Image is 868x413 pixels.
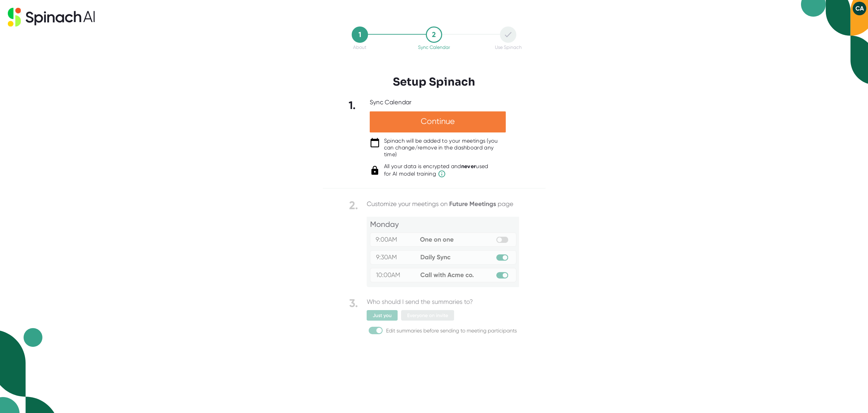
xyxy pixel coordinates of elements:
[418,44,450,50] div: Sync Calendar
[393,75,475,88] h3: Setup Spinach
[370,111,506,132] div: Continue
[461,163,476,169] b: never
[352,26,368,43] div: 1
[495,44,522,50] div: Use Spinach
[349,199,519,337] img: Following steps give you control of meetings that spinach can join
[384,170,488,178] span: for AI model training
[370,98,412,106] div: Sync Calendar
[349,99,356,112] b: 1.
[384,138,506,158] div: Spinach will be added to your meetings (you can change/remove in the dashboard any time)
[353,44,366,50] div: About
[853,2,866,15] button: CA
[384,163,488,178] div: All your data is encrypted and used
[426,26,442,43] div: 2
